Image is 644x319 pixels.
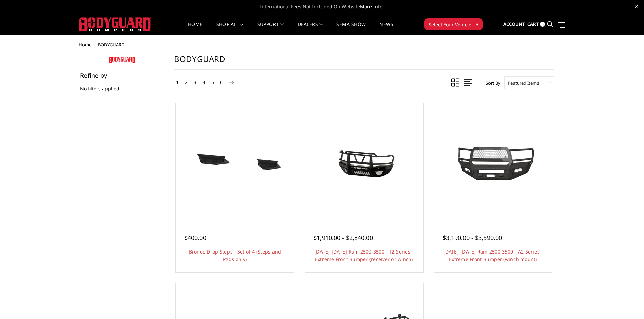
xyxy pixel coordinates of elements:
a: [DATE]-[DATE] Ram 2500-3500 - T2 Series - Extreme Front Bumper (receiver or winch) [314,248,413,262]
span: $1,910.00 - $2,840.00 [313,234,373,242]
a: Home [79,42,91,48]
span: $400.00 [184,234,206,242]
span: Account [503,21,525,27]
span: 0 [540,22,545,27]
a: Cart 0 [527,15,545,33]
a: 2 [183,78,189,86]
img: 2019-2025 Ram 2500-3500 - A2 Series - Extreme Front Bumper (winch mount) [439,138,547,186]
a: 1 [174,78,181,86]
a: 3 [192,78,198,86]
a: SEMA Show [336,22,366,35]
a: Account [503,15,525,33]
a: 6 [218,78,224,86]
span: Cart [527,21,539,27]
h5: Refine by [80,72,164,78]
a: More Info [360,3,382,10]
a: Home [188,22,202,35]
a: 4 [201,78,207,86]
img: BODYGUARD BUMPERS [79,17,151,31]
a: 2019-2025 Ram 2500-3500 - A2 Series - Extreme Front Bumper (winch mount) [436,105,551,219]
div: No filters applied [80,72,164,99]
span: BODYGUARD [98,42,124,48]
button: Select Your Vehicle [424,18,483,30]
span: ▾ [476,21,478,28]
span: Select Your Vehicle [429,21,471,28]
a: Bronco Drop Steps - Set of 4 (Steps and Pads only) [189,248,281,262]
a: Dealers [297,22,323,35]
a: [DATE]-[DATE] Ram 2500-3500 - A2 Series - Extreme Front Bumper (winch mount) [443,248,543,262]
a: 5 [210,78,216,86]
a: shop all [216,22,244,35]
span: $3,190.00 - $3,590.00 [443,234,502,242]
a: Support [257,22,284,35]
h1: BODYGUARD [174,54,554,70]
img: bodyguard-logoonly-red_1544544210__99040.original.jpg [109,57,136,63]
a: News [379,22,393,35]
img: 2019-2025 Ram 2500-3500 - T2 Series - Extreme Front Bumper (receiver or winch) [310,137,418,187]
a: Bronco Drop Steps - Set of 4 (Steps and Pads only) Bronco Drop Steps - Set of 4 (Steps and Pads o... [177,105,292,219]
label: Sort By: [482,78,501,88]
a: 2019-2025 Ram 2500-3500 - T2 Series - Extreme Front Bumper (receiver or winch) 2019-2025 Ram 2500... [307,105,422,219]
